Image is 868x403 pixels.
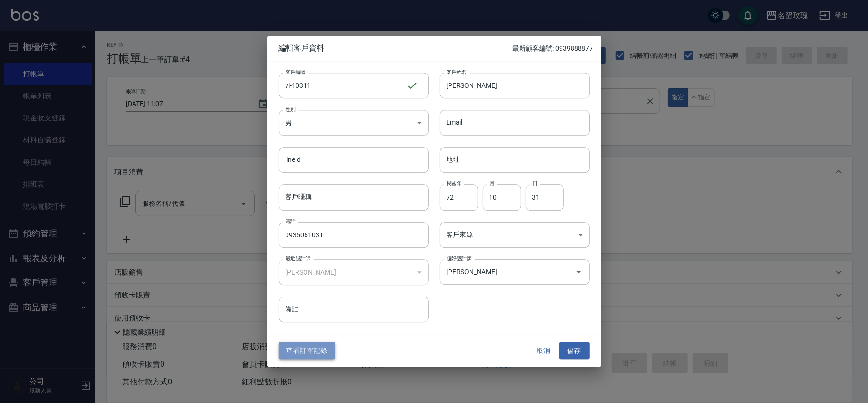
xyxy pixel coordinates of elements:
label: 偏好設計師 [447,255,471,262]
label: 客戶姓名 [447,68,467,75]
label: 電話 [286,218,296,225]
button: Open [571,265,586,280]
label: 日 [532,180,537,188]
div: 男 [279,110,429,136]
button: 查看訂單記錄 [279,342,335,360]
button: 儲存 [559,342,590,360]
label: 月 [490,180,494,188]
label: 客戶編號 [286,68,306,75]
p: 最新顧客編號: 0939888877 [512,43,593,53]
label: 民國年 [447,180,461,188]
label: 性別 [286,106,296,113]
span: 編輯客戶資料 [279,43,513,53]
button: 取消 [529,342,559,360]
div: [PERSON_NAME] [279,259,429,285]
label: 最近設計師 [286,255,310,262]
